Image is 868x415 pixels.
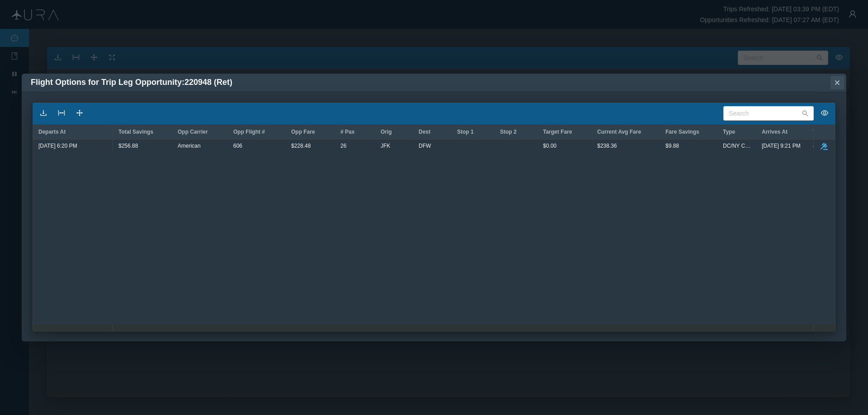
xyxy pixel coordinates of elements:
[184,78,232,87] span: 220948 (Ret)
[381,140,390,152] span: JFK
[72,106,87,121] button: icon: drag
[597,140,617,152] span: $238.36
[38,140,77,152] span: [DATE] 6:20 PM
[178,129,208,135] span: Opp Carrier
[802,110,808,117] i: icon: search
[665,140,679,152] span: $9.88
[762,129,788,135] span: Arrives At
[178,140,201,152] span: American
[543,129,572,135] span: Target Fare
[817,106,832,121] button: icon: eye
[54,106,69,121] button: icon: column-width
[36,106,51,121] button: icon: download
[597,129,641,135] span: Current Avg Fare
[457,129,474,135] span: Stop 1
[291,140,311,152] span: $228.48
[340,140,346,152] span: 26
[813,140,826,152] span: 4h1m
[543,140,557,152] span: $0.00
[762,140,801,152] span: [DATE] 9:21 PM
[419,140,431,152] span: DFW
[813,129,847,135] span: Trip Duration
[233,129,265,135] span: Opp Flight #
[118,140,138,152] span: $256.88
[723,140,751,152] span: DC/NY Combo
[31,78,232,87] span: Flight Options for Trip Leg Opportunity:
[291,129,315,135] span: Opp Fare
[830,76,844,89] button: Close
[500,129,517,135] span: Stop 2
[38,129,66,135] span: Departs At
[419,129,430,135] span: Dest
[381,129,392,135] span: Orig
[118,129,153,135] span: Total Savings
[665,129,699,135] span: Fare Savings
[233,140,242,152] span: 606
[340,129,354,135] span: # Pax
[723,129,735,135] span: Type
